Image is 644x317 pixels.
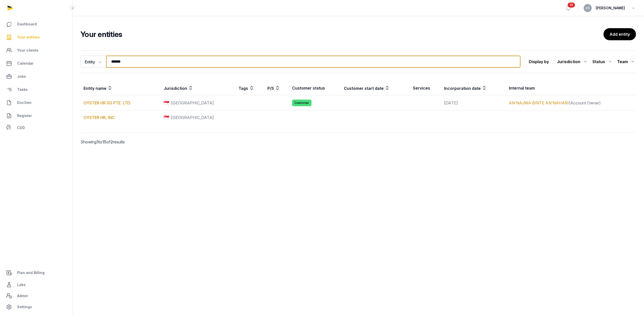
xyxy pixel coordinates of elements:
span: CDD [17,125,25,131]
span: Your entities [17,34,40,40]
span: 15 [102,139,106,144]
div: Team [617,58,636,66]
span: Settings [17,304,32,310]
span: Calendar [17,60,34,66]
a: Admin [4,291,68,301]
span: 31 [568,3,575,8]
button: Entity [80,56,106,68]
span: Plan and Billing [17,270,45,276]
span: ES [586,7,590,10]
span: Your clients [17,47,38,53]
a: Jobs [4,70,68,83]
span: DocGen [17,100,31,106]
div: Jurisdiction [557,58,588,66]
a: Your entities [4,31,68,43]
a: Tasks [4,84,68,96]
th: P/S [264,81,289,95]
span: 1 [97,139,98,144]
span: Jobs [17,73,26,80]
span: Customer [292,100,311,106]
a: Settings [4,301,68,313]
span: Register [17,113,32,119]
a: AN'NAJWA BINTE AN'NAHARI [509,100,569,105]
a: Calendar [4,57,68,69]
span: [PERSON_NAME] [596,5,625,11]
th: Jurisdiction [161,81,235,95]
th: Tags [235,81,264,95]
span: Tasks [17,87,28,93]
span: [GEOGRAPHIC_DATA] [171,100,214,106]
div: Status [592,58,613,66]
a: DocGen [4,97,68,109]
th: Services [410,81,441,95]
div: (Account Owner) [509,100,633,106]
th: Entity name [80,81,161,95]
h2: Your entities [80,30,603,39]
td: [DATE] [441,95,506,110]
span: [GEOGRAPHIC_DATA] [171,114,214,121]
a: Labs [4,279,68,291]
span: 2 [110,139,113,144]
span: Labs [17,282,26,288]
span: Admin [17,293,28,299]
a: Dashboard [4,18,68,30]
a: OYSTER HR, INC [84,115,115,120]
th: Customer status [289,81,341,95]
th: Incorporation date [441,81,506,95]
a: CDD [4,123,68,133]
p: Showing to of results [80,133,213,151]
th: Internal team [506,81,636,95]
th: Customer start date [341,81,410,95]
a: Your clients [4,44,68,56]
p: Display by [529,58,549,66]
a: Register [4,110,68,122]
a: Add entity [603,28,636,40]
span: Dashboard [17,21,37,27]
a: Plan and Billing [4,267,68,279]
a: OYSTER HR SG PTE. LTD. [84,100,131,105]
button: ES [584,4,592,12]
